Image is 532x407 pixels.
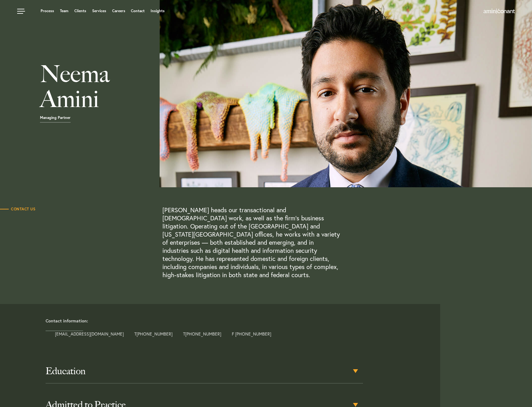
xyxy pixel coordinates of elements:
[137,331,172,337] a: [PHONE_NUMBER]
[185,331,221,337] a: [PHONE_NUMBER]
[46,318,88,324] strong: Contact information:
[40,116,71,123] span: Managing Partner
[232,332,271,336] span: F [PHONE_NUMBER]
[46,365,363,377] h3: Education
[41,9,54,13] a: Process
[134,332,172,336] span: T
[60,9,68,13] a: Team
[55,331,124,337] a: [EMAIL_ADDRESS][DOMAIN_NAME]
[92,9,106,13] a: Services
[183,332,221,336] span: T
[112,9,125,13] a: Careers
[131,9,145,13] a: Contact
[162,206,341,279] p: [PERSON_NAME] heads our transactional and [DEMOGRAPHIC_DATA] work, as well as the firm’s business...
[74,9,86,13] a: Clients
[484,9,515,14] img: Amini & Conant
[151,9,165,13] a: Insights
[484,9,515,14] a: Home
